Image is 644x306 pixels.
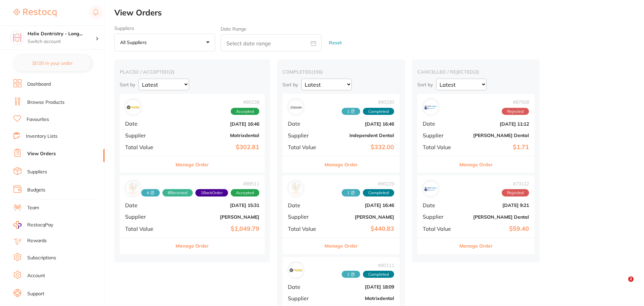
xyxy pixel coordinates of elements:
b: [DATE] 18:09 [327,284,394,290]
div: Henry Schein Halas#895114 8Received1BackOrderAcceptedDate[DATE] 15:31Supplier[PERSON_NAME]Total V... [120,175,265,254]
b: $302.81 [174,144,259,151]
a: Subscriptions [27,255,56,261]
p: Sort by [282,82,298,88]
b: Matrixdental [327,296,394,301]
h2: placed / accepted ( 2 ) [120,69,265,75]
h2: completed ( 156 ) [282,69,400,75]
button: Manage Order [176,157,209,173]
h4: Helix Dentristry - Long Jetty [28,31,96,37]
a: View Orders [27,150,56,157]
span: Supplier [125,132,168,138]
span: Date [125,121,168,127]
b: [DATE] 16:46 [327,121,394,127]
span: Supplier [288,295,321,301]
b: $1.71 [462,144,529,151]
button: Manage Order [325,238,358,254]
a: Suppliers [27,169,47,175]
button: Manage Order [459,157,493,173]
a: Favourites [27,116,49,123]
input: Select date range [221,34,321,51]
span: Total Value [288,144,321,150]
button: Manage Order [325,157,358,173]
a: Rewards [27,237,47,244]
b: $59.40 [462,225,529,232]
a: Support [27,291,44,297]
span: Supplier [125,214,168,220]
a: Dashboard [27,81,51,88]
span: Rejected [502,189,529,196]
span: Back orders [195,189,228,196]
span: Date [423,121,456,127]
span: Date [288,202,321,208]
button: Manage Order [459,238,493,254]
span: Date [288,284,321,290]
button: Reset [327,34,344,52]
p: All suppliers [120,39,149,45]
p: Sort by [417,82,433,88]
span: # 89511 [141,181,259,186]
span: Date [423,202,456,208]
span: # 90228 [231,99,259,105]
a: Inventory Lists [26,133,58,140]
span: Supplier [288,132,321,138]
b: Matrixdental [174,133,259,138]
b: $332.00 [327,144,394,151]
span: # 90111 [342,263,394,268]
h2: cancelled / rejected ( 2 ) [417,69,534,75]
span: Supplier [423,214,456,220]
a: Team [27,205,39,211]
b: Independent Dental [327,133,394,138]
span: Date [288,121,321,127]
span: Received [342,108,360,115]
span: # 87558 [502,99,529,105]
span: Total Value [423,144,456,150]
label: Date Range [221,26,247,32]
b: [PERSON_NAME] [327,214,394,220]
button: $0.00 in your order [13,55,91,71]
span: RestocqPay [27,222,53,228]
img: Erskine Dental [424,182,437,195]
b: [DATE] 16:46 [174,121,259,127]
span: Total Value [125,226,168,232]
img: RestocqPay [13,221,22,229]
iframe: Intercom live chat [614,276,631,293]
a: Budgets [27,187,45,193]
span: Completed [363,271,394,278]
button: Manage Order [176,238,209,254]
img: Matrixdental [127,101,140,114]
b: [PERSON_NAME] Dental [462,214,529,220]
b: [DATE] 9:21 [462,203,529,208]
span: Received [342,189,360,196]
b: [PERSON_NAME] Dental [462,133,529,138]
span: # 90230 [342,99,394,105]
img: Restocq Logo [13,9,56,17]
span: Received [162,189,193,196]
img: Independent Dental [290,101,302,114]
b: [DATE] 16:46 [327,203,394,208]
span: Completed [363,108,394,115]
a: Browse Products [27,99,65,106]
span: Total Value [423,226,456,232]
b: [DATE] 11:12 [462,121,529,127]
span: Accepted [231,108,259,115]
span: Received [342,271,360,278]
span: # 90229 [342,181,394,186]
b: $1,049.79 [174,225,259,232]
a: Account [27,272,45,279]
b: [DATE] 15:31 [174,203,259,208]
b: $440.83 [327,225,394,232]
span: Total Value [125,144,168,150]
a: Restocq Logo [13,5,56,20]
a: RestocqPay [13,221,53,229]
img: Matrixdental [290,264,302,277]
div: Matrixdental#90228AcceptedDate[DATE] 16:46SupplierMatrixdentalTotal Value$302.81Manage Order [120,94,265,173]
img: Helix Dentristry - Long Jetty [10,31,24,44]
span: Received [141,189,160,196]
span: Completed [363,189,394,196]
button: All suppliers [114,34,215,52]
b: [PERSON_NAME] [174,214,259,220]
span: 2 [628,276,634,282]
h2: View Orders [114,8,644,17]
img: Henry Schein Halas [290,182,302,195]
span: Date [125,202,168,208]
